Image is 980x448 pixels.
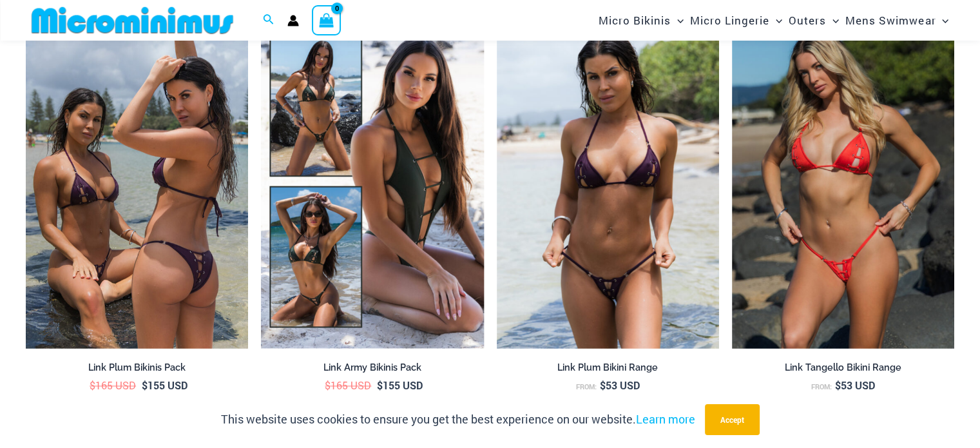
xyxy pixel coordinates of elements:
[26,6,238,35] img: MM SHOP LOGO FLAT
[732,362,954,378] a: Link Tangello Bikini Range
[261,14,483,348] img: Link Army Pack
[26,14,248,348] img: Bikini Pack Plum
[835,378,875,392] bdi: 53 USD
[26,362,248,374] h2: Link Plum Bikinis Pack
[26,362,248,378] a: Link Plum Bikinis Pack
[497,14,719,348] img: Link Plum 3070 Tri Top 4580 Micro 01
[593,2,954,39] nav: Site Navigation
[769,4,782,37] span: Menu Toggle
[263,12,274,29] a: Search icon link
[599,4,671,37] span: Micro Bikinis
[811,382,832,391] span: From:
[497,362,719,374] h2: Link Plum Bikini Range
[595,4,687,37] a: Micro BikinisMenu ToggleMenu Toggle
[690,4,769,37] span: Micro Lingerie
[842,4,952,37] a: Mens SwimwearMenu ToggleMenu Toggle
[497,362,719,378] a: Link Plum Bikini Range
[835,378,841,392] span: $
[221,410,695,429] p: This website uses cookies to ensure you get the best experience on our website.
[636,411,695,427] a: Learn more
[142,378,187,392] bdi: 155 USD
[600,378,606,392] span: $
[732,14,954,348] a: Link Tangello 3070 Tri Top 4580 Micro 01Link Tangello 8650 One Piece Monokini 12Link Tangello 865...
[26,14,248,348] a: Bikini Pack PlumLink Plum 3070 Tri Top 4580 Micro 04Link Plum 3070 Tri Top 4580 Micro 04
[90,378,136,392] bdi: 165 USD
[142,378,148,392] span: $
[705,404,760,435] button: Accept
[576,382,597,391] span: From:
[377,378,423,392] bdi: 155 USD
[789,4,826,37] span: Outers
[936,4,948,37] span: Menu Toggle
[377,378,383,392] span: $
[497,14,719,348] a: Link Plum 3070 Tri Top 4580 Micro 01Link Plum 3070 Tri Top 4580 Micro 05Link Plum 3070 Tri Top 45...
[687,4,785,37] a: Micro LingerieMenu ToggleMenu Toggle
[845,4,936,37] span: Mens Swimwear
[826,4,839,37] span: Menu Toggle
[312,5,341,35] a: View Shopping Cart, empty
[261,362,483,374] h2: Link Army Bikinis Pack
[287,15,299,26] a: Account icon link
[732,362,954,374] h2: Link Tangello Bikini Range
[325,378,331,392] span: $
[671,4,684,37] span: Menu Toggle
[261,14,483,348] a: Link Army PackLink Army 3070 Tri Top 2031 Cheeky 06Link Army 3070 Tri Top 2031 Cheeky 06
[600,378,640,392] bdi: 53 USD
[261,362,483,378] a: Link Army Bikinis Pack
[732,14,954,348] img: Link Tangello 8650 One Piece Monokini 12
[90,378,95,392] span: $
[325,378,371,392] bdi: 165 USD
[785,4,842,37] a: OutersMenu ToggleMenu Toggle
